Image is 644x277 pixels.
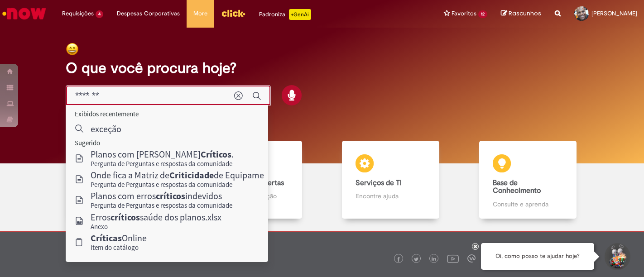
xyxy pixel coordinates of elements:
[1,5,48,23] img: ServiceNow
[396,257,401,262] img: logo_footer_facebook.png
[493,178,541,196] b: Base de Conhecimento
[48,141,185,219] a: Tirar dúvidas Tirar dúvidas com Lupi Assist e Gen Ai
[447,253,459,264] img: logo_footer_youtube.png
[117,9,180,18] span: Despesas Corporativas
[289,9,311,20] p: +GenAi
[62,9,94,18] span: Requisições
[591,10,637,17] span: [PERSON_NAME]
[452,9,476,18] span: Favoritos
[493,200,562,209] p: Consulte e aprenda
[478,10,487,18] span: 12
[459,141,596,219] a: Base de Conhecimento Consulte e aprenda
[66,43,79,56] img: happy-face.png
[259,9,311,20] div: Padroniza
[356,178,402,187] b: Serviços de TI
[322,141,459,219] a: Serviços de TI Encontre ajuda
[481,243,594,270] div: Oi, como posso te ajudar hoje?
[501,10,541,18] a: Rascunhos
[414,257,418,262] img: logo_footer_twitter.png
[467,254,476,263] img: logo_footer_workplace.png
[603,243,630,270] button: Iniciar Conversa de Suporte
[509,9,541,18] span: Rascunhos
[432,257,436,262] img: logo_footer_linkedin.png
[193,9,207,18] span: More
[221,6,245,20] img: click_logo_yellow_360x200.png
[66,60,578,76] h2: O que você procura hoje?
[356,191,425,201] p: Encontre ajuda
[96,10,103,18] span: 4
